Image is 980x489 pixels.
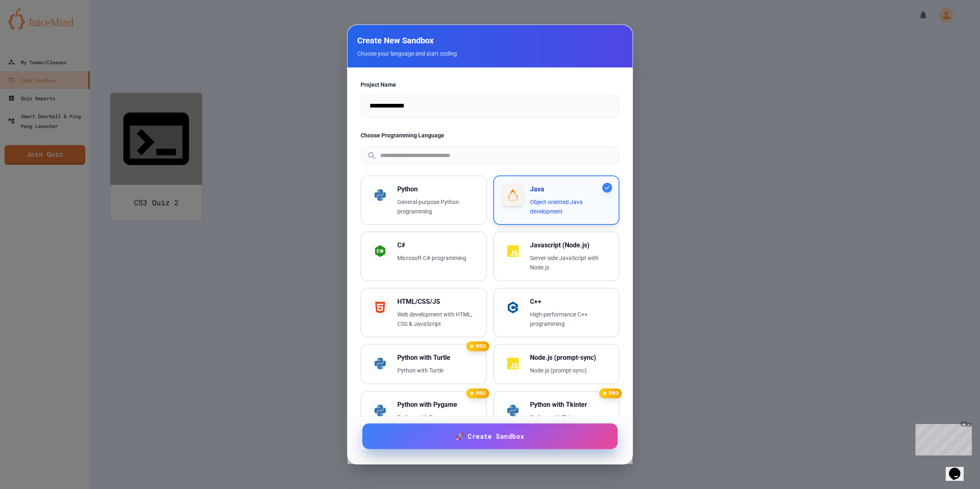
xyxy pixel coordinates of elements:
h3: Java [530,184,610,194]
iframe: chat widget [912,421,972,455]
p: Python with Pygame [397,413,478,422]
iframe: chat widget [946,456,972,481]
p: Microsoft C# programming [397,253,478,263]
p: High-performance C++ programming [530,310,610,329]
p: Python with Turtle [397,366,478,375]
h3: Javascript (Node.js) [530,240,610,250]
h3: C# [397,240,478,250]
h3: Python with Turtle [397,353,478,363]
p: Python with Tkinter [530,413,610,422]
h3: Python with Tkinter [530,400,610,410]
p: General-purpose Python programming [397,197,478,216]
div: PRO [599,388,622,398]
p: Server-side JavaScript with Node.js [530,253,610,272]
div: Chat with us now!Close [3,3,56,52]
label: Project Name [361,81,619,89]
label: Choose Programming Language [361,131,619,139]
h2: Create New Sandbox [357,35,623,46]
h3: Python [397,184,478,194]
h3: Python with Pygame [397,400,478,410]
p: Web development with HTML, CSS & JavaScript [397,310,478,329]
h3: C++ [530,297,610,307]
div: PRO [466,341,489,351]
span: 🚀 Create Sandbox [456,431,524,442]
h3: HTML/CSS/JS [397,297,478,307]
div: PRO [466,388,489,398]
p: Object-oriented Java development [530,197,610,216]
p: Node.js (prompt-sync) [530,366,610,375]
p: Choose your language and start coding [357,49,623,58]
h3: Node.js (prompt-sync) [530,353,610,363]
